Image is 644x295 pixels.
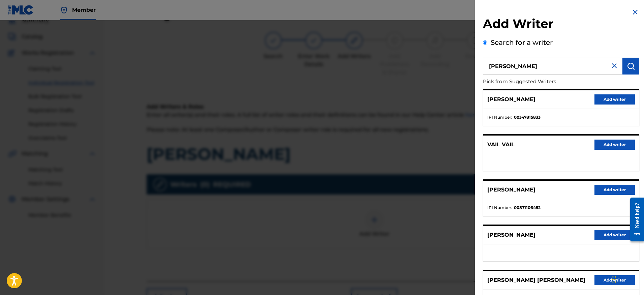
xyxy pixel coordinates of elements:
[60,6,68,14] img: Top Rightsholder
[594,185,635,195] button: Add writer
[625,193,644,247] iframe: Resource Center
[610,263,644,295] iframe: Chat Widget
[612,269,616,290] div: Drag
[487,186,535,194] p: [PERSON_NAME]
[483,75,601,89] p: Pick from Suggested Writers
[594,230,635,240] button: Add writer
[483,58,622,75] input: Search writer's name or IPI Number
[487,95,535,104] p: [PERSON_NAME]
[491,38,553,47] label: Search for a writer
[487,114,512,120] span: IPI Number :
[487,141,515,149] p: VAIL VAIL
[627,62,635,70] img: Search Works
[483,16,639,33] h2: Add Writer
[487,276,585,284] p: [PERSON_NAME] [PERSON_NAME]
[514,205,541,211] strong: 00871106452
[8,5,34,15] img: MLC Logo
[610,62,618,70] img: close
[487,231,535,239] p: [PERSON_NAME]
[487,205,512,211] span: IPI Number :
[594,275,635,285] button: Add writer
[72,6,96,14] span: Member
[514,114,541,120] strong: 00347815833
[594,140,635,150] button: Add writer
[594,94,635,105] button: Add writer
